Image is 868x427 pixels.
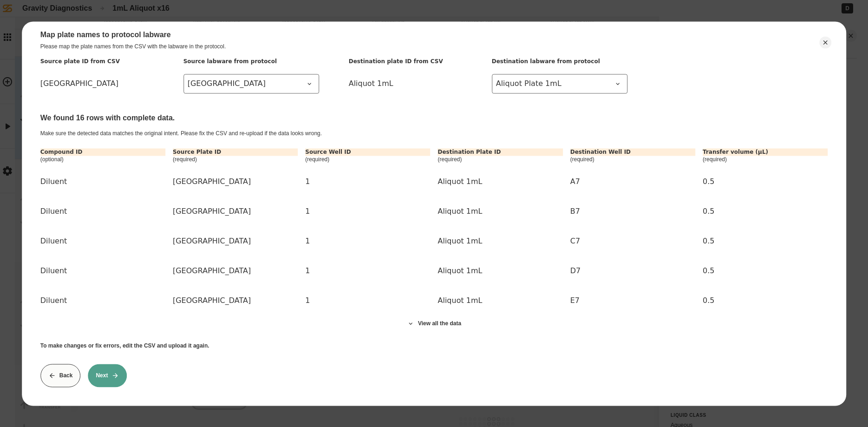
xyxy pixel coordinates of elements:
div: Source labware from protocol [183,58,319,65]
div: [GEOGRAPHIC_DATA] [173,260,298,282]
div: Diluent [40,200,165,223]
div: Make sure the detected data matches the original intent. Please fix the CSV and re-upload if the ... [40,130,828,137]
div: Diluent [40,230,165,252]
div: Transfer volume (µL) [703,148,828,156]
div: C7 [570,230,695,252]
div: Aliquot 1mL [437,230,562,252]
div: 1 [305,171,430,193]
div: Destination labware from protocol [492,58,627,65]
div: 1 [305,289,430,312]
div: 1 [305,200,430,223]
div: (required) [570,156,695,163]
div: 0.5 [703,289,828,312]
button: View all the data [399,312,469,335]
div: To make changes or fix errors, edit the CSV and upload it again. [40,342,828,349]
button: Next [88,364,127,387]
div: Diluent [40,289,165,312]
div: [GEOGRAPHIC_DATA] [173,289,298,312]
div: E7 [570,289,695,312]
div: 0.5 [703,171,828,193]
div: [GEOGRAPHIC_DATA] [173,200,298,223]
div: Source Plate ID [173,148,298,156]
span: Aliquot Plate 1mL [496,78,612,89]
div: Aliquot 1mL [437,289,562,312]
div: [GEOGRAPHIC_DATA] [40,72,176,95]
div: A7 [570,171,695,193]
div: [GEOGRAPHIC_DATA] [173,230,298,252]
div: B7 [570,200,695,223]
div: Aliquot 1mL [437,260,562,282]
button: Close [819,36,831,48]
div: Map plate names to protocol labware [40,30,828,39]
div: Destination Plate ID [437,148,562,156]
div: Destination plate ID from CSV [349,58,484,65]
div: Aliquot 1mL [437,171,562,193]
div: Source Well ID [305,148,430,156]
div: D7 [570,260,695,282]
div: Destination Well ID [570,148,695,156]
button: Back [40,364,81,387]
div: Aliquot 1mL [437,200,562,223]
div: Please map the plate names from the CSV with the labware in the protocol. [40,43,828,50]
span: [GEOGRAPHIC_DATA] [188,78,304,89]
div: 0.5 [703,230,828,252]
div: 0.5 [703,260,828,282]
div: (required) [703,156,828,163]
div: Diluent [40,260,165,282]
div: Compound ID [40,148,165,156]
div: Diluent [40,171,165,193]
div: 1 [305,230,430,252]
div: We found 16 rows with complete data. [40,113,828,122]
div: 0.5 [703,200,828,223]
div: Source plate ID from CSV [40,58,176,65]
div: (required) [305,156,430,163]
div: [GEOGRAPHIC_DATA] [173,171,298,193]
div: 1 [305,260,430,282]
div: Aliquot 1mL [349,72,484,95]
div: (required) [173,156,298,163]
div: (optional) [40,156,165,163]
div: (required) [437,156,562,163]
